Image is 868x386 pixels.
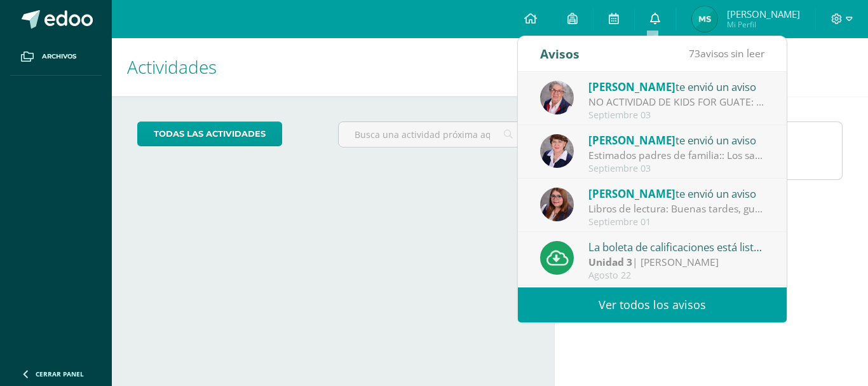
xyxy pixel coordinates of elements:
[588,132,765,148] div: te envió un aviso
[540,36,580,71] div: Avisos
[727,19,800,30] span: Mi Perfil
[588,202,765,216] div: Libros de lectura: Buenas tardes, gusto en saludarlos. Por este medio solicito por favor verifica...
[692,6,717,32] img: 66e0ead281f9fa59967e4df408b3b39c.png
[518,287,787,322] a: Ver todos los avisos
[588,78,765,95] div: te envió un aviso
[588,148,765,163] div: Estimados padres de familia:: Los saludo respetuosamente. Por este medio les informo que Saúl no ...
[339,122,528,147] input: Busca una actividad próxima aquí...
[588,79,675,94] span: [PERSON_NAME]
[137,121,282,146] a: todas las Actividades
[588,186,675,201] span: [PERSON_NAME]
[540,188,574,221] img: 29f1bf3cfcf04feb6792133f3625739e.png
[727,8,800,20] span: [PERSON_NAME]
[689,46,764,60] span: avisos sin leer
[588,185,765,202] div: te envió un aviso
[588,255,632,269] strong: Unidad 3
[588,110,765,121] div: Septiembre 03
[588,95,765,109] div: NO ACTIVIDAD DE KIDS FOR GUATE: Estimados alumnos de secundaria por este medio les informo que la...
[588,133,675,148] span: [PERSON_NAME]
[588,255,765,270] div: | [PERSON_NAME]
[36,369,84,378] span: Cerrar panel
[588,217,765,228] div: Septiembre 01
[540,134,574,168] img: 7e14ea73a9500f54b342697ca50e80fe.png
[127,38,539,96] h1: Actividades
[540,81,574,114] img: 15bf26a1c9722b28f38a42960c1b05ea.png
[588,238,765,255] div: La boleta de calificaciones está lista par descargarse
[588,270,765,281] div: Agosto 22
[588,163,765,174] div: Septiembre 03
[10,38,102,76] a: Archivos
[42,52,76,62] span: Archivos
[689,46,700,60] span: 73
